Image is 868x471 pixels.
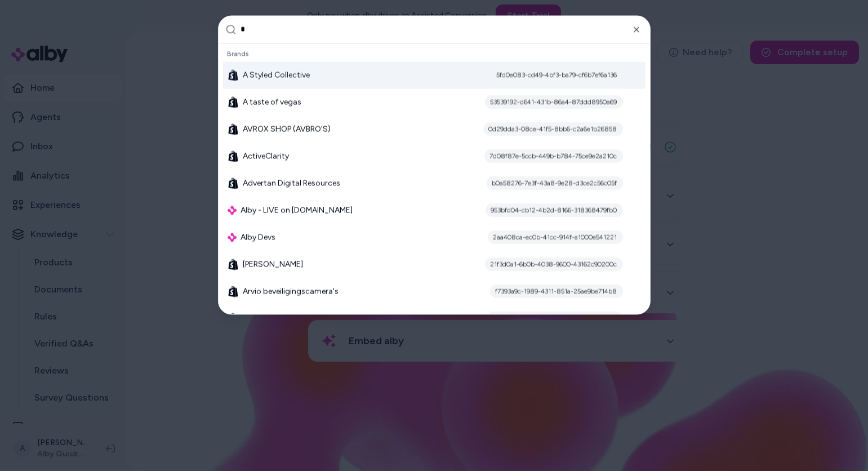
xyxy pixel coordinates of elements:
div: 0d29dda3-08ce-41f5-8bb6-c2a6e1b26858 [483,122,623,136]
span: A taste of vegas [243,96,302,108]
div: Brands [223,46,646,61]
span: A Styled Collective [243,69,310,81]
div: 5fd0e083-cd49-4bf3-ba79-cf6b7ef6a136 [491,68,623,82]
div: 2aa408ca-ec0b-41cc-914f-a1000e541221 [488,230,623,244]
span: [PERSON_NAME] [243,259,304,270]
img: alby Logo [228,206,237,215]
span: AVROX SHOP (AVBRO'S) [243,123,331,135]
div: b0a58276-7e3f-43a8-9e28-d3ce2c56c05f [487,176,623,190]
div: f7393a9c-1989-4311-851a-25ae9be714b8 [490,285,623,298]
div: 7d08f87e-5ccb-449b-b784-75ce9e2a210c [484,149,623,163]
img: alby Logo [228,233,237,242]
div: 53539192-d641-431b-86a4-87ddd8950a69 [485,95,623,109]
span: Alby Devs [241,232,276,243]
div: 2c6a033a-3b38-4c11-8618-2f027594a053 [487,312,623,325]
span: Advertan Digital Resources [243,177,341,189]
span: ActiveClarity [243,150,290,162]
div: 21f3d0a1-6b0b-4038-9600-43162c90200c [485,257,623,271]
span: Alby - LIVE on [DOMAIN_NAME] [241,205,353,216]
span: Arvio beveiligingscamera's [243,286,339,297]
div: Suggestions [219,43,650,314]
div: 953bfd04-cb12-4b2d-8166-318368479fb0 [486,203,623,217]
span: AxisTech Living [243,313,298,324]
